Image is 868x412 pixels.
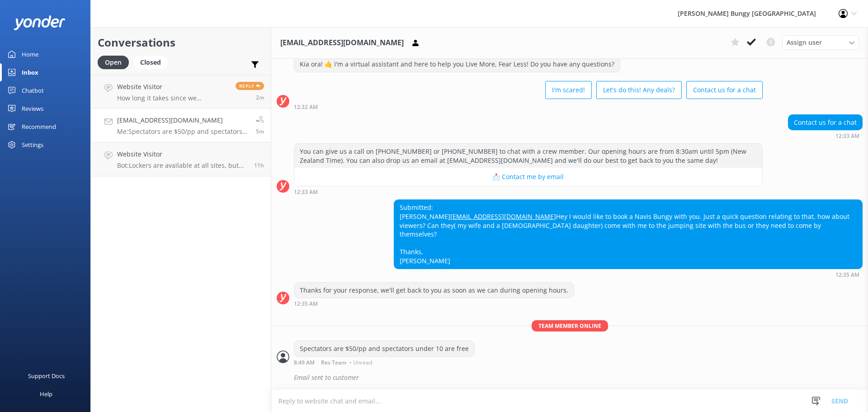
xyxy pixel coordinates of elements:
div: 2025-10-04T19:53:23.269 [277,370,863,385]
button: Contact us for a chat [686,81,763,99]
span: Res Team [321,360,346,365]
span: Reply [236,82,264,90]
div: Assign User [782,35,859,50]
strong: 12:33 AM [294,189,318,195]
span: Oct 04 2025 09:52pm (UTC +13:00) Pacific/Auckland [254,161,264,169]
a: Website VisitorBot:Lockers are available at all sites, but the knowledge base doesn't specify if ... [91,142,271,176]
div: Settings [22,136,43,154]
div: Submitted: [PERSON_NAME] Hey I would like to book a Navis Bungy with you. Just a quick question r... [394,200,862,268]
button: 📩 Contact me by email [294,168,762,186]
h2: Conversations [98,34,264,51]
h4: [EMAIL_ADDRESS][DOMAIN_NAME] [117,115,249,125]
strong: 8:49 AM [294,360,315,365]
div: Oct 05 2025 08:49am (UTC +13:00) Pacific/Auckland [294,359,475,365]
div: Contact us for a chat [788,115,862,130]
span: • Unread [349,360,372,365]
span: Team member online [532,320,608,331]
div: Oct 05 2025 12:33am (UTC +13:00) Pacific/Auckland [788,133,863,139]
span: Oct 05 2025 08:52am (UTC +13:00) Pacific/Auckland [256,94,264,101]
div: Oct 05 2025 12:33am (UTC +13:00) Pacific/Auckland [294,189,763,195]
div: Home [22,45,38,63]
div: You can give us a call on [PHONE_NUMBER] or [PHONE_NUMBER] to chat with a crew member. Our openin... [294,144,762,168]
strong: 12:35 AM [294,301,318,307]
h4: Website Visitor [117,149,247,159]
div: Reviews [22,99,43,118]
a: [EMAIL_ADDRESS][DOMAIN_NAME]Me:Spectators are $50/pp and spectators under 10 are free5m [91,109,271,142]
div: Email sent to customer [294,370,863,385]
strong: 12:32 AM [294,104,318,110]
div: Oct 05 2025 12:35am (UTC +13:00) Pacific/Auckland [294,300,574,307]
div: Kia ora! 🤙 I'm a virtual assistant and here to help you Live More, Fear Less! Do you have any que... [294,57,620,72]
div: Inbox [22,63,38,81]
span: Assign user [787,38,822,47]
h3: [EMAIL_ADDRESS][DOMAIN_NAME] [280,37,404,49]
a: Closed [133,57,172,67]
img: yonder-white-logo.png [14,15,66,30]
div: Oct 05 2025 12:32am (UTC +13:00) Pacific/Auckland [294,104,763,110]
a: Open [98,57,133,67]
strong: 12:35 AM [835,272,859,278]
div: Open [98,56,129,69]
h4: Website Visitor [117,82,229,92]
div: Closed [133,56,168,69]
div: Help [40,385,52,403]
div: Support Docs [28,367,65,385]
a: [EMAIL_ADDRESS][DOMAIN_NAME] [450,212,556,221]
div: Recommend [22,118,56,136]
div: Chatbot [22,81,44,99]
p: Bot: Lockers are available at all sites, but the knowledge base doesn't specify if they're free. ... [117,161,247,170]
strong: 12:33 AM [835,133,859,139]
a: Website VisitorHow long it takes since we registered to the bus until we’re back? Can we park our... [91,75,271,109]
div: Spectators are $50/pp and spectators under 10 are free [294,341,474,356]
p: Me: Spectators are $50/pp and spectators under 10 are free [117,128,249,136]
span: Oct 05 2025 08:49am (UTC +13:00) Pacific/Auckland [256,128,264,135]
button: Let's do this! Any deals? [596,81,682,99]
div: Oct 05 2025 12:35am (UTC +13:00) Pacific/Auckland [394,271,863,278]
p: How long it takes since we registered to the bus until we’re back? Can we park our van there? [117,94,229,102]
button: I'm scared! [545,81,592,99]
div: Thanks for your response, we'll get back to you as soon as we can during opening hours. [294,283,574,298]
